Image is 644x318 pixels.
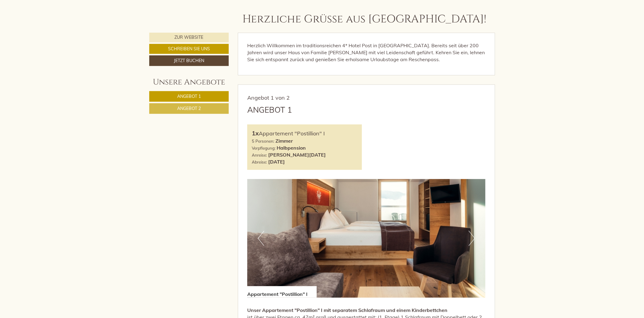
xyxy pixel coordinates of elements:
div: Appartement "Postillion" I [247,286,317,298]
b: 1x [252,129,259,137]
span: Angebot 1 von 2 [247,94,290,101]
p: Herzlich Willkommen im traditionsreichen 4* Hotel Post in [GEOGRAPHIC_DATA]. Bereits seit über 20... [247,42,486,63]
strong: Unser Appartement "Postillion" I mit separatem Schlafraum und einem Kinderbettchen [247,307,447,313]
button: Previous [258,231,264,246]
small: Abreise: [252,159,267,164]
b: [DATE] [268,159,285,165]
a: Schreiben Sie uns [149,44,229,54]
div: Appartement "Postillion" I [252,129,357,138]
div: Unsere Angebote [149,77,229,88]
b: Halbpension [277,145,306,151]
span: Angebot 1 [177,94,201,99]
b: [PERSON_NAME][DATE] [268,152,326,158]
small: 5 Personen: [252,138,274,144]
span: Angebot 2 [177,106,201,111]
b: Zimmer [275,138,293,144]
button: Next [469,231,475,246]
small: Anreise: [252,152,267,157]
a: Zur Website [149,33,229,42]
div: Angebot 1 [247,104,292,115]
small: Verpflegung: [252,145,275,151]
a: Jetzt buchen [149,55,229,66]
h1: Herzliche Grüße aus [GEOGRAPHIC_DATA]! [242,13,486,25]
img: image [247,179,485,298]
